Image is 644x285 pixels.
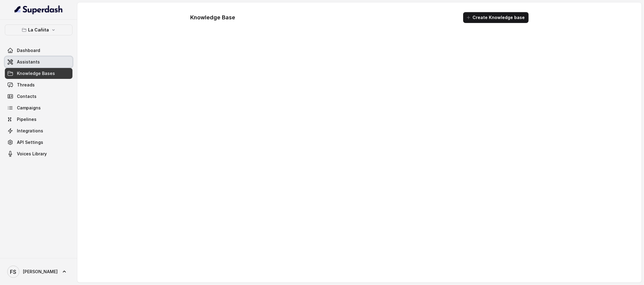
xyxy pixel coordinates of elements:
a: Contacts [5,91,72,102]
span: Integrations [17,128,43,134]
img: light.svg [14,5,63,15]
span: [PERSON_NAME] [23,269,58,275]
a: Integrations [5,125,72,136]
button: La Cañita [5,24,72,35]
span: Threads [17,82,35,88]
a: Voices Library [5,148,72,159]
span: Knowledge Bases [17,70,55,76]
a: Pipelines [5,114,72,125]
a: [PERSON_NAME] [5,263,72,280]
a: Campaigns [5,102,72,113]
span: Campaigns [17,105,41,111]
a: Threads [5,79,72,90]
p: La Cañita [28,26,49,34]
a: API Settings [5,137,72,148]
span: Assistants [17,59,40,65]
a: Assistants [5,57,72,67]
text: FS [10,269,17,275]
span: API Settings [17,139,43,145]
button: Create Knowledge base [463,12,529,23]
span: Voices Library [17,151,47,157]
h1: Knowledge Base [191,13,235,22]
span: Dashboard [17,47,40,53]
a: Knowledge Bases [5,68,72,79]
a: Dashboard [5,45,72,56]
span: Pipelines [17,116,37,122]
span: Contacts [17,93,37,99]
